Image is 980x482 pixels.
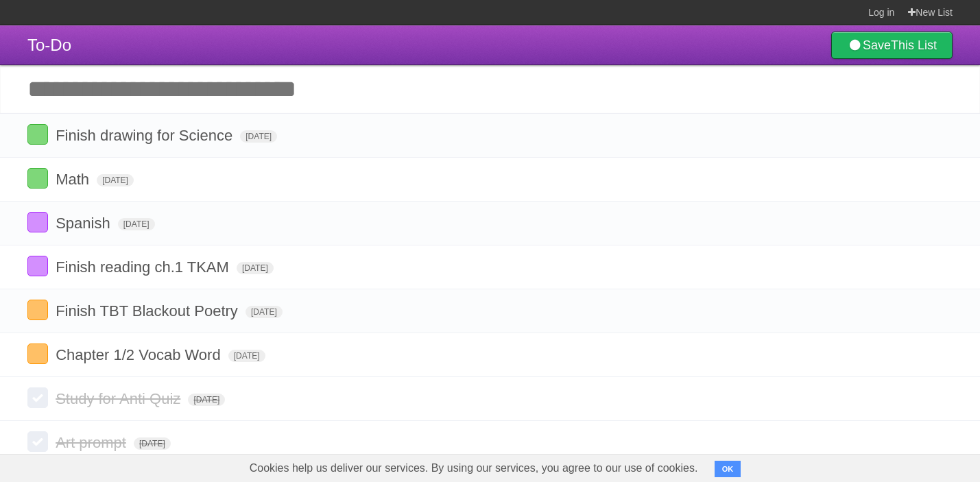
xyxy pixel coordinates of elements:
[56,127,236,144] span: Finish drawing for Science
[831,32,953,59] a: SaveThis List
[56,346,224,363] span: Chapter 1/2 Vocab Word
[27,168,48,189] label: Done
[246,306,283,318] span: [DATE]
[27,387,48,408] label: Done
[240,130,277,143] span: [DATE]
[27,300,48,320] label: Done
[56,258,232,276] span: Finish reading ch.1 TKAM
[56,434,130,451] span: Art prompt
[56,302,241,320] span: Finish TBT Blackout Poetry
[27,256,48,276] label: Done
[228,350,265,362] span: [DATE]
[56,171,93,188] span: Math
[237,262,274,274] span: [DATE]
[27,212,48,232] label: Done
[27,431,48,452] label: Done
[118,218,155,230] span: [DATE]
[236,455,712,482] span: Cookies help us deliver our services. By using our services, you agree to our use of cookies.
[56,390,184,407] span: Study for Anti Quiz
[27,344,48,364] label: Done
[188,394,225,406] span: [DATE]
[27,124,48,145] label: Done
[134,437,171,450] span: [DATE]
[56,215,114,232] span: Spanish
[891,38,937,52] b: This List
[27,36,71,54] span: To-Do
[97,174,134,186] span: [DATE]
[715,461,741,477] button: OK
